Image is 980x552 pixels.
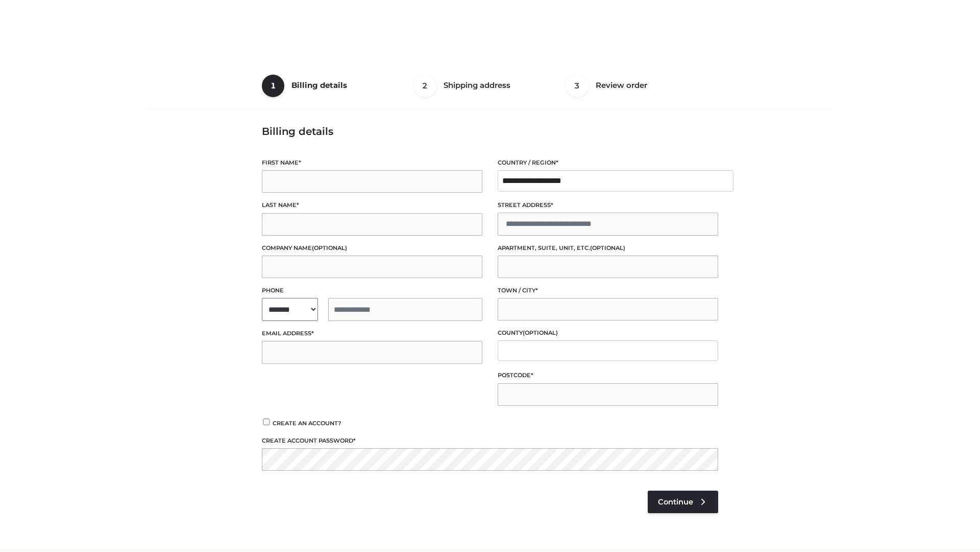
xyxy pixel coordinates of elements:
label: Last name [262,200,482,210]
label: First name [262,158,482,168]
a: Continue [648,491,718,513]
span: (optional) [312,244,347,251]
span: Billing details [291,80,347,90]
label: Street address [498,200,718,210]
label: Town / City [498,286,718,295]
label: Company name [262,243,482,253]
input: Create an account? [262,419,271,425]
label: Create account password [262,436,718,446]
label: Postcode [498,371,718,380]
span: 3 [566,75,589,97]
label: Country / Region [498,158,718,168]
span: Shipping address [444,80,510,90]
span: Review order [596,80,647,90]
label: County [498,328,718,338]
span: (optional) [523,329,558,336]
span: (optional) [590,244,625,251]
span: 1 [262,75,284,97]
span: Continue [658,497,693,507]
label: Email address [262,329,482,338]
span: Create an account? [273,420,341,427]
h3: Billing details [262,125,718,137]
span: 2 [414,75,436,97]
label: Phone [262,286,482,295]
label: Apartment, suite, unit, etc. [498,243,718,253]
